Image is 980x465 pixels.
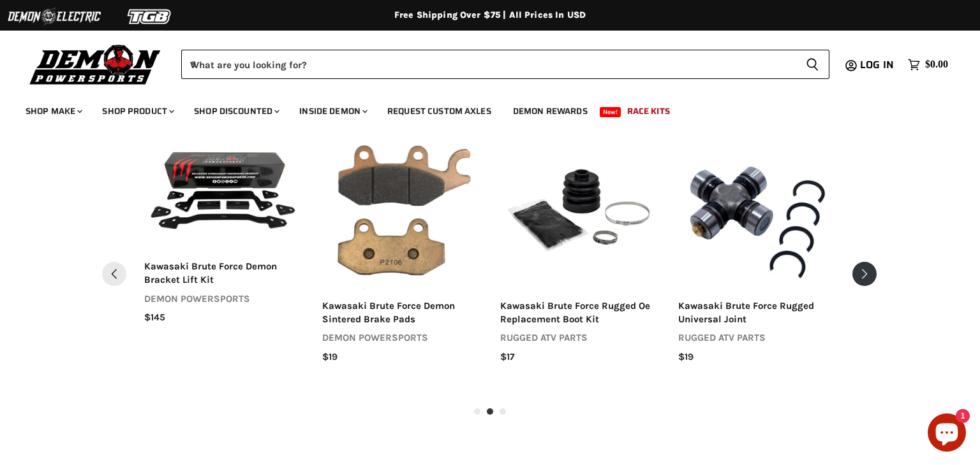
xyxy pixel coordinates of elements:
[16,93,945,124] ul: Main menu
[93,98,182,124] a: Shop Product
[852,262,877,286] button: Next
[322,350,338,364] span: $19
[26,41,165,87] img: Demon Powersports
[144,132,302,250] img: Kawasaki Brute Force Demon Bracket Lift Kit
[678,132,836,289] a: Kawasaki Brute Force Rugged Universal JointKawasaki Brute Force Rugged Universal JointAdd to cart
[924,413,970,455] inbox-online-store-chat: Shopify online store chat
[322,132,480,289] a: Kawasaki Brute Force Demon Sintered Brake PadsKawasaki Brute Force Demon Sintered Brake PadsSelec...
[678,299,836,327] div: kawasaki brute force rugged universal joint
[184,98,287,124] a: Shop Discounted
[854,59,902,71] a: Log in
[102,262,126,286] button: Pervious
[500,132,658,289] img: Kawasaki Brute Force Rugged OE Replacement Boot Kit
[796,50,829,79] button: Search
[925,59,948,71] span: $0.00
[181,50,796,79] input: When autocomplete results are available use up and down arrows to review and enter to select
[6,4,102,29] img: Demon Electric Logo 2
[144,311,165,324] span: $145
[290,98,375,124] a: Inside Demon
[902,55,954,74] a: $0.00
[322,331,480,345] div: demon powersports
[322,299,480,364] a: kawasaki brute force demon sintered brake padsdemon powersports$19
[600,107,621,117] span: New!
[16,98,90,124] a: Shop Make
[500,299,658,364] a: kawasaki brute force rugged oe replacement boot kitrugged atv parts$17
[102,4,198,29] img: TGB Logo 2
[678,350,694,364] span: $19
[144,132,302,250] a: Kawasaki Brute Force Demon Bracket Lift KitAdd to cart
[144,260,302,287] div: kawasaki brute force demon bracket lift kit
[500,299,658,327] div: kawasaki brute force rugged oe replacement boot kit
[500,350,514,364] span: $17
[503,98,597,124] a: Demon Rewards
[500,132,658,289] a: Kawasaki Brute Force Rugged OE Replacement Boot KitSelect options
[678,331,836,345] div: rugged atv parts
[378,98,501,124] a: Request Custom Axles
[860,57,894,73] span: Log in
[322,299,480,327] div: kawasaki brute force demon sintered brake pads
[144,260,302,325] a: kawasaki brute force demon bracket lift kitdemon powersports$145
[144,292,302,306] div: demon powersports
[678,299,836,364] a: kawasaki brute force rugged universal jointrugged atv parts$19
[181,50,829,79] form: Product
[500,331,658,345] div: rugged atv parts
[618,98,679,124] a: Race Kits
